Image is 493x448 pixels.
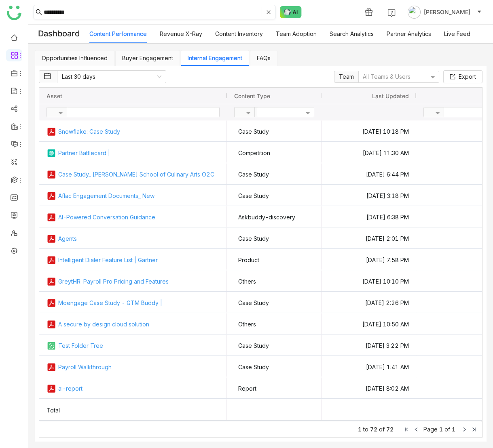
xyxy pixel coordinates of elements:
[47,142,220,164] div: Partner Battlecard |
[47,93,62,99] span: Asset
[47,335,220,356] div: Test Folder Tree
[47,249,220,271] div: Intelligent Dialer Feature List | Gartner
[459,72,476,81] span: Export
[122,55,173,61] a: Buyer Engagement
[47,185,220,206] div: Aflac Engagement Documents_ New
[58,313,220,335] a: A secure by design cloud solution
[47,292,220,313] div: Moengage Case Study - GTM Buddy |
[408,6,421,19] img: avatar
[238,164,269,185] div: Case Study
[329,335,409,356] gtmb-cell-renderer: [DATE] 3:22 PM
[370,426,377,433] span: 72
[58,292,220,313] a: Moengage Case Study - GTM Buddy |
[47,313,220,335] div: A secure by design cloud solution
[42,55,108,61] a: Opportunities Influenced
[238,249,259,271] div: Product
[47,234,56,244] img: pdf.svg
[329,271,409,292] gtmb-cell-renderer: [DATE] 10:10 PM
[444,30,470,37] a: Live Feed
[58,271,220,292] a: GreytHR: Payroll Pro Pricing and Features
[238,185,269,206] div: Case Study
[215,30,263,37] a: Content Inventory
[238,206,295,228] div: Askbuddy-discovery
[329,378,409,399] gtmb-cell-renderer: [DATE] 8:02 AM
[372,93,409,99] span: Last Updated
[379,426,385,433] span: of
[47,384,56,393] img: pdf.svg
[58,142,220,164] a: Partner Battlecard |
[387,30,431,37] a: Partner Analytics
[234,93,270,99] span: Content Type
[47,356,220,378] div: Payroll Walkthrough
[330,30,374,37] a: Search Analytics
[47,400,220,421] div: Total
[47,170,56,179] img: pdf.svg
[329,206,409,228] gtmb-cell-renderer: [DATE] 6:38 PM
[423,426,438,433] span: Page
[339,73,354,80] span: Team
[58,356,220,378] a: Payroll Walkthrough
[238,121,269,142] div: Case Study
[47,341,56,351] img: paper.svg
[238,356,269,378] div: Case Study
[47,164,220,185] div: Case Study_ Auguste Escoffier School of Culinary Arts O2C
[238,142,270,164] div: Competition
[257,55,271,61] a: FAQs
[47,212,56,222] img: pdf.svg
[443,70,482,83] button: Export
[329,121,409,142] gtmb-cell-renderer: [DATE] 10:18 PM
[238,335,269,356] div: Case Study
[47,298,56,308] img: pdf.svg
[387,9,396,17] img: help.svg
[62,71,161,83] nz-select-item: Last 30 days
[439,426,443,433] span: 1
[47,271,220,292] div: GreytHR: Payroll Pro Pricing and Features
[329,313,409,335] gtmb-cell-renderer: [DATE] 10:50 AM
[47,206,220,228] div: AI-Powered Conversation Guidance
[47,148,56,158] img: article.svg
[58,228,220,249] a: Agents
[58,335,220,356] a: Test Folder Tree
[329,228,409,249] gtmb-cell-renderer: [DATE] 2:01 PM
[28,25,89,43] div: Dashboard
[47,378,220,399] div: ai-report
[58,249,220,271] a: Intelligent Dialer Feature List | Gartner
[58,185,220,206] a: Aflac Engagement Documents_ New
[452,426,455,433] span: 1
[47,255,56,265] img: pdf.svg
[47,191,56,201] img: pdf.svg
[58,378,220,399] a: ai-report
[238,228,269,249] div: Case Study
[444,426,450,433] span: of
[329,356,409,378] gtmb-cell-renderer: [DATE] 1:41 AM
[363,426,368,433] span: to
[58,121,220,142] a: Snowflake: Case Study
[188,55,242,61] a: Internal Engagement
[406,6,483,19] button: [PERSON_NAME]
[47,277,56,286] img: pdf.svg
[47,362,56,372] img: pdf.svg
[424,8,470,17] span: [PERSON_NAME]
[329,292,409,313] gtmb-cell-renderer: [DATE] 2:26 PM
[329,185,409,206] gtmb-cell-renderer: [DATE] 3:18 PM
[47,121,220,142] div: Snowflake: Case Study
[160,30,202,37] a: Revenue X-Ray
[47,320,56,329] img: pdf.svg
[47,228,220,249] div: Agents
[280,6,302,18] img: ask-buddy-normal.svg
[58,164,220,185] a: Case Study_ [PERSON_NAME] School of Culinary Arts O2C
[238,378,256,399] div: Report
[329,249,409,271] gtmb-cell-renderer: [DATE] 7:58 PM
[238,271,256,292] div: Others
[386,426,394,433] span: 72
[47,127,56,137] img: pdf.svg
[329,164,409,185] gtmb-cell-renderer: [DATE] 6:44 PM
[276,30,317,37] a: Team Adoption
[89,30,147,37] a: Content Performance
[238,292,269,313] div: Case Study
[7,6,21,20] img: logo
[358,426,362,433] span: 1
[329,142,409,164] gtmb-cell-renderer: [DATE] 11:30 AM
[238,313,256,335] div: Others
[58,206,220,228] a: AI-Powered Conversation Guidance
